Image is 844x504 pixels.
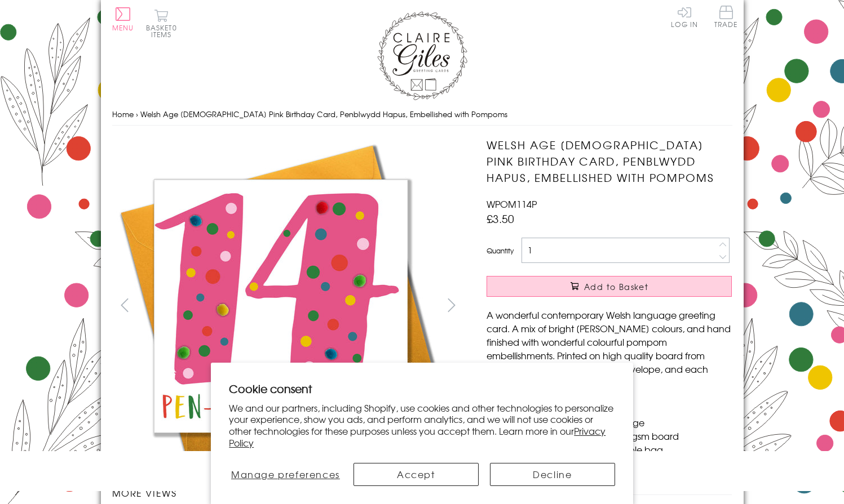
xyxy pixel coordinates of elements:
[229,402,615,449] p: We and our partners, including Shopify, use cookies and other technologies to personalize your ex...
[112,109,134,119] a: Home
[146,9,177,38] button: Basket0 items
[353,463,479,486] button: Accept
[112,292,138,318] button: prev
[112,103,732,126] nav: breadcrumbs
[136,109,138,119] span: ›
[229,463,342,486] button: Manage preferences
[714,6,738,28] span: Trade
[487,197,537,211] span: WPOM114P
[490,463,615,486] button: Decline
[487,137,732,185] h1: Welsh Age [DEMOGRAPHIC_DATA] Pink Birthday Card, Penblwydd Hapus, Embellished with Pompoms
[487,308,732,389] p: A wonderful contemporary Welsh language greeting card. A mix of bright [PERSON_NAME] colours, and...
[464,137,802,475] img: Welsh Age 14 Pink Birthday Card, Penblwydd Hapus, Embellished with Pompoms
[584,281,648,292] span: Add to Basket
[671,6,698,28] a: Log In
[714,6,738,30] a: Trade
[439,292,464,318] button: next
[112,23,134,33] span: Menu
[112,7,134,31] button: Menu
[487,276,732,297] button: Add to Basket
[229,424,606,449] a: Privacy Policy
[140,109,507,119] span: Welsh Age [DEMOGRAPHIC_DATA] Pink Birthday Card, Penblwydd Hapus, Embellished with Pompoms
[231,467,340,481] span: Manage preferences
[112,486,465,499] h3: More views
[112,137,450,475] img: Welsh Age 14 Pink Birthday Card, Penblwydd Hapus, Embellished with Pompoms
[377,11,467,100] img: Claire Giles Greetings Cards
[487,246,514,256] label: Quantity
[229,381,615,396] h2: Cookie consent
[487,211,514,226] span: £3.50
[151,23,177,39] span: 0 items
